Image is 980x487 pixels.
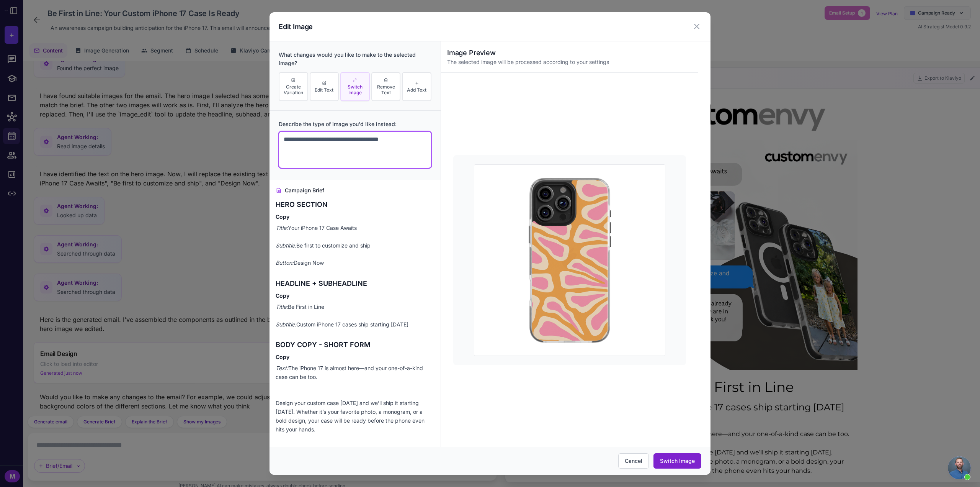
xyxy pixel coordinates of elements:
button: Add Text [402,72,431,102]
h4: Copy [276,292,434,300]
a: Open chat [948,456,971,479]
img: Custom iPhone 17 case with text overlay [110,48,340,278]
h4: Copy [276,213,434,221]
p: Be First in Line Custom iPhone 17 cases ship starting [DATE] [276,303,434,329]
button: Switch Image [653,453,701,469]
div: Custom iPhone 17 cases ship starting [DATE] [110,308,340,322]
em: Text: [276,365,288,371]
span: Create Variation [281,84,306,95]
span: Switch Image [343,84,367,95]
p: Your iPhone 17 Case Awaits Be first to customize and ship Design Now [276,224,434,267]
h4: Copy [276,353,434,361]
span: Add Text [407,87,426,93]
em: Title: [276,303,288,310]
h3: BODY COPY - SHORT FORM [276,339,434,350]
span: Edit Text [315,87,333,93]
em: Subtitle: [276,321,296,328]
button: Remove Text [371,72,401,102]
button: Create Variation [279,72,308,102]
div: Be First in Line [110,285,340,305]
em: Button: [276,259,294,266]
div: What changes would you like to make to the selected image? [279,51,431,67]
em: Subtitle: [276,242,296,249]
button: Switch Image [340,72,370,102]
h3: HERO SECTION [276,199,434,210]
em: Title: [276,225,288,231]
div: The iPhone 17 is almost here—and your one-of-a-kind case can be too. Design your custom case [DAT... [118,338,332,402]
h4: Campaign Brief [276,186,434,195]
p: The selected image will be processed according to your settings [447,58,692,66]
img: Happy customer unboxing a Custom Envy case [474,164,665,356]
label: Describe the type of image you'd like instead: [279,120,431,128]
button: Cancel [618,453,649,469]
span: Remove Text [374,84,399,95]
button: Edit Text [310,72,339,102]
h3: HEADLINE + SUBHEADLINE [276,278,434,289]
p: The iPhone 17 is almost here—and your one-of-a-kind case can be too. Design your custom case [DAT... [276,364,434,460]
